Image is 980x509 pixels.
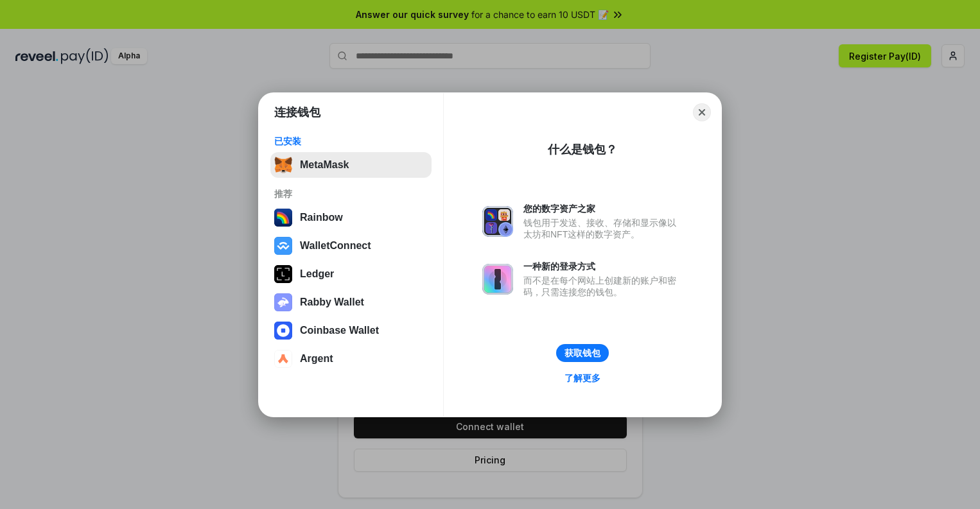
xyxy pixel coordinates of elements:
div: Ledger [300,268,334,280]
button: WalletConnect [270,233,432,259]
button: Rabby Wallet [270,289,432,315]
div: 而不是在每个网站上创建新的账户和密码，只需连接您的钱包。 [523,275,683,298]
div: 了解更多 [564,372,600,384]
a: 了解更多 [557,370,608,386]
img: svg+xml,%3Csvg%20xmlns%3D%22http%3A%2F%2Fwww.w3.org%2F2000%2Fsvg%22%20width%3D%2228%22%20height%3... [274,265,292,283]
div: Rabby Wallet [300,297,364,308]
img: svg+xml,%3Csvg%20xmlns%3D%22http%3A%2F%2Fwww.w3.org%2F2000%2Fsvg%22%20fill%3D%22none%22%20viewBox... [274,293,292,311]
div: 推荐 [274,188,428,200]
button: Argent [270,346,432,372]
div: 什么是钱包？ [548,142,617,157]
img: svg+xml,%3Csvg%20width%3D%2228%22%20height%3D%2228%22%20viewBox%3D%220%200%2028%2028%22%20fill%3D... [274,322,292,340]
div: 已安装 [274,135,428,147]
div: Coinbase Wallet [300,325,379,336]
div: 一种新的登录方式 [523,261,683,272]
div: 钱包用于发送、接收、存储和显示像以太坊和NFT这样的数字资产。 [523,217,683,240]
div: WalletConnect [300,240,371,252]
img: svg+xml,%3Csvg%20fill%3D%22none%22%20height%3D%2233%22%20viewBox%3D%220%200%2035%2033%22%20width%... [274,156,292,174]
img: svg+xml,%3Csvg%20width%3D%2228%22%20height%3D%2228%22%20viewBox%3D%220%200%2028%2028%22%20fill%3D... [274,237,292,255]
button: 获取钱包 [556,344,609,362]
div: 获取钱包 [564,347,600,359]
img: svg+xml,%3Csvg%20width%3D%22120%22%20height%3D%22120%22%20viewBox%3D%220%200%20120%20120%22%20fil... [274,209,292,227]
img: svg+xml,%3Csvg%20xmlns%3D%22http%3A%2F%2Fwww.w3.org%2F2000%2Fsvg%22%20fill%3D%22none%22%20viewBox... [482,264,513,295]
div: MetaMask [300,159,349,171]
img: svg+xml,%3Csvg%20xmlns%3D%22http%3A%2F%2Fwww.w3.org%2F2000%2Fsvg%22%20fill%3D%22none%22%20viewBox... [482,206,513,237]
div: Rainbow [300,212,343,223]
button: Coinbase Wallet [270,318,432,343]
h1: 连接钱包 [274,105,320,120]
div: 您的数字资产之家 [523,203,683,214]
button: Ledger [270,261,432,287]
button: Close [693,103,711,121]
button: MetaMask [270,152,432,178]
img: svg+xml,%3Csvg%20width%3D%2228%22%20height%3D%2228%22%20viewBox%3D%220%200%2028%2028%22%20fill%3D... [274,350,292,368]
div: Argent [300,353,333,365]
button: Rainbow [270,205,432,230]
